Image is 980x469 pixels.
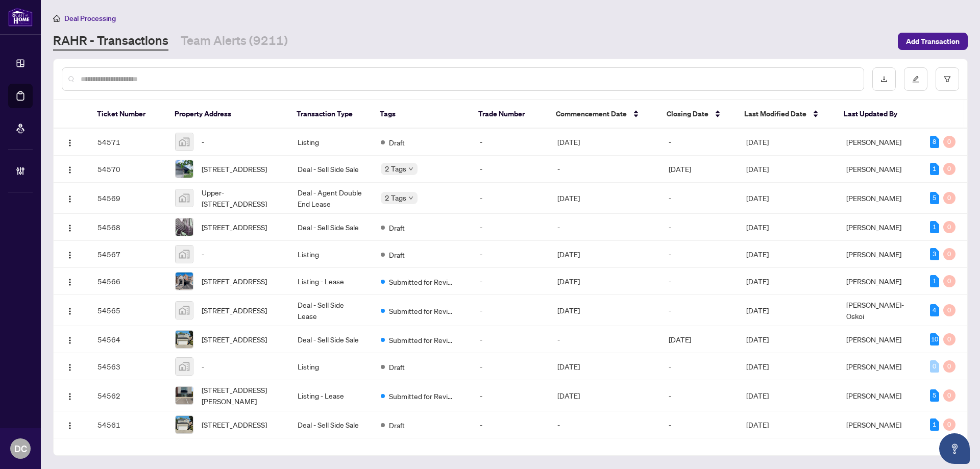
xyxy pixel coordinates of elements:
[930,163,939,175] div: 1
[62,190,78,206] button: Logo
[472,295,549,326] td: -
[289,214,373,241] td: Deal - Sell Side Sale
[838,156,921,183] td: [PERSON_NAME]
[64,14,116,23] span: Deal Processing
[62,331,78,348] button: Logo
[176,218,193,236] img: thumbnail-img
[549,183,660,214] td: [DATE]
[472,129,549,156] td: -
[389,276,455,287] span: Submitted for Review
[898,33,968,50] button: Add Transaction
[548,100,658,129] th: Commencement Date
[62,134,78,150] button: Logo
[470,100,548,129] th: Trade Number
[176,331,193,348] img: thumbnail-img
[744,108,806,119] span: Last Modified Date
[746,391,769,400] span: [DATE]
[66,392,74,401] img: Logo
[289,156,373,183] td: Deal - Sell Side Sale
[389,334,455,345] span: Submitted for Review
[389,390,455,402] span: Submitted for Review
[660,183,738,214] td: -
[746,362,769,371] span: [DATE]
[912,76,919,83] span: edit
[838,241,921,268] td: [PERSON_NAME]
[181,32,288,51] a: Team Alerts (9211)
[943,360,955,373] div: 0
[746,223,769,232] span: [DATE]
[838,411,921,438] td: [PERSON_NAME]
[943,333,955,345] div: 0
[472,156,549,183] td: -
[660,380,738,411] td: -
[667,108,708,119] span: Closing Date
[838,268,921,295] td: [PERSON_NAME]
[746,193,769,203] span: [DATE]
[66,307,74,315] img: Logo
[389,222,405,233] span: Draft
[746,250,769,259] span: [DATE]
[62,273,78,289] button: Logo
[89,380,167,411] td: 54562
[62,219,78,235] button: Logo
[202,136,204,147] span: -
[202,334,267,345] span: [STREET_ADDRESS]
[289,268,373,295] td: Listing - Lease
[549,129,660,156] td: [DATE]
[176,245,193,263] img: thumbnail-img
[660,268,738,295] td: -
[658,100,736,129] th: Closing Date
[202,419,267,430] span: [STREET_ADDRESS]
[838,129,921,156] td: [PERSON_NAME]
[936,67,959,91] button: filter
[289,326,373,353] td: Deal - Sell Side Sale
[660,241,738,268] td: -
[176,416,193,433] img: thumbnail-img
[202,305,267,316] span: [STREET_ADDRESS]
[66,422,74,430] img: Logo
[930,333,939,345] div: 10
[660,295,738,326] td: -
[89,100,166,129] th: Ticket Number
[746,137,769,146] span: [DATE]
[62,416,78,433] button: Logo
[202,276,267,287] span: [STREET_ADDRESS]
[89,183,167,214] td: 54569
[202,221,267,233] span: [STREET_ADDRESS]
[389,361,405,373] span: Draft
[66,278,74,286] img: Logo
[289,295,373,326] td: Deal - Sell Side Lease
[472,183,549,214] td: -
[62,302,78,318] button: Logo
[66,224,74,232] img: Logo
[53,32,168,51] a: RAHR - Transactions
[62,161,78,177] button: Logo
[872,67,896,91] button: download
[202,187,281,209] span: Upper-[STREET_ADDRESS]
[66,195,74,203] img: Logo
[288,100,372,129] th: Transaction Type
[838,214,921,241] td: [PERSON_NAME]
[176,160,193,178] img: thumbnail-img
[89,214,167,241] td: 54568
[660,156,738,183] td: [DATE]
[746,277,769,286] span: [DATE]
[62,246,78,262] button: Logo
[746,420,769,429] span: [DATE]
[660,129,738,156] td: -
[838,326,921,353] td: [PERSON_NAME]
[389,249,405,260] span: Draft
[472,353,549,380] td: -
[549,268,660,295] td: [DATE]
[549,380,660,411] td: [DATE]
[176,189,193,207] img: thumbnail-img
[89,241,167,268] td: 54567
[943,163,955,175] div: 0
[906,33,960,50] span: Add Transaction
[372,100,470,129] th: Tags
[943,221,955,233] div: 0
[930,389,939,402] div: 5
[389,137,405,148] span: Draft
[943,275,955,287] div: 0
[89,268,167,295] td: 54566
